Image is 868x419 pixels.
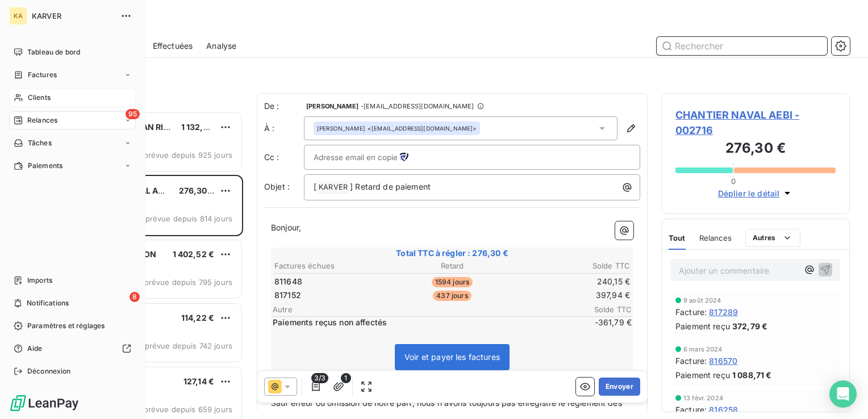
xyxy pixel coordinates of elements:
[350,182,431,191] span: ] Retard de paiement
[144,278,232,287] span: prévue depuis 795 jours
[512,275,631,288] td: 240,15 €
[173,249,215,259] span: 1 402,52 €
[709,306,738,318] span: 817289
[683,346,723,353] span: 6 mars 2024
[145,341,232,350] span: prévue depuis 742 jours
[126,109,140,119] span: 95
[145,214,232,223] span: prévue depuis 814 jours
[745,229,800,247] button: Autres
[144,150,232,160] span: prévue depuis 925 jours
[683,297,721,304] span: 9 août 2024
[683,395,723,401] span: 13 févr. 2024
[732,369,772,381] span: 1 088,71 €
[27,321,105,331] span: Paramètres et réglages
[732,320,767,332] span: 372,79 €
[9,7,27,25] div: KA
[311,373,328,383] span: 3/3
[27,343,43,354] span: Aide
[206,40,236,52] span: Analyse
[9,394,80,412] img: Logo LeanPay
[179,186,215,195] span: 276,30 €
[731,177,736,186] span: 0
[274,276,302,287] span: 811648
[264,182,290,191] span: Objet :
[829,380,857,408] div: Open Intercom Messenger
[130,292,140,302] span: 8
[144,405,232,414] span: prévue depuis 659 jours
[317,124,365,132] span: [PERSON_NAME]
[404,352,500,362] span: Voir et payer les factures
[675,369,730,381] span: Paiement reçu
[361,103,474,110] span: - [EMAIL_ADDRESS][DOMAIN_NAME]
[28,93,51,103] span: Clients
[564,317,632,328] span: -361,79 €
[27,47,80,57] span: Tableau de bord
[27,298,69,308] span: Notifications
[264,100,304,112] span: De :
[675,306,707,318] span: Facture :
[183,376,214,386] span: 127,14 €
[181,313,214,322] span: 114,22 €
[709,355,737,367] span: 816570
[274,260,392,272] th: Factures échues
[314,149,436,166] input: Adresse email en copie ...
[675,355,707,367] span: Facture :
[709,404,738,416] span: 816258
[718,187,780,199] span: Déplier le détail
[273,248,632,259] span: Total TTC à régler : 276,30 €
[669,233,686,242] span: Tout
[715,187,797,200] button: Déplier le détail
[32,11,114,20] span: KARVER
[306,103,358,110] span: [PERSON_NAME]
[9,340,136,358] a: Aide
[433,291,471,301] span: 437 jours
[264,152,304,163] label: Cc :
[27,115,57,125] span: Relances
[181,122,222,132] span: 1 132,53 €
[317,181,349,194] span: KARVER
[599,378,640,396] button: Envoyer
[314,182,316,191] span: [
[273,305,564,314] span: Autre
[675,404,707,416] span: Facture :
[341,373,351,383] span: 1
[55,111,243,419] div: grid
[512,260,631,272] th: Solde TTC
[699,233,732,242] span: Relances
[317,124,477,132] div: <[EMAIL_ADDRESS][DOMAIN_NAME]>
[27,275,52,286] span: Imports
[28,161,62,171] span: Paiements
[264,123,304,134] label: À :
[273,317,561,328] span: Paiements reçus non affectés
[28,138,52,148] span: Tâches
[675,320,730,332] span: Paiement reçu
[675,138,836,161] h3: 276,30 €
[657,37,827,55] input: Rechercher
[675,107,836,138] span: CHANTIER NAVAL AEBI - 002716
[432,277,473,287] span: 1594 jours
[271,223,301,232] span: Bonjour,
[153,40,193,52] span: Effectuées
[27,366,71,376] span: Déconnexion
[274,290,301,301] span: 817152
[512,289,631,301] td: 397,94 €
[564,305,632,314] span: Solde TTC
[28,70,57,80] span: Factures
[393,260,511,272] th: Retard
